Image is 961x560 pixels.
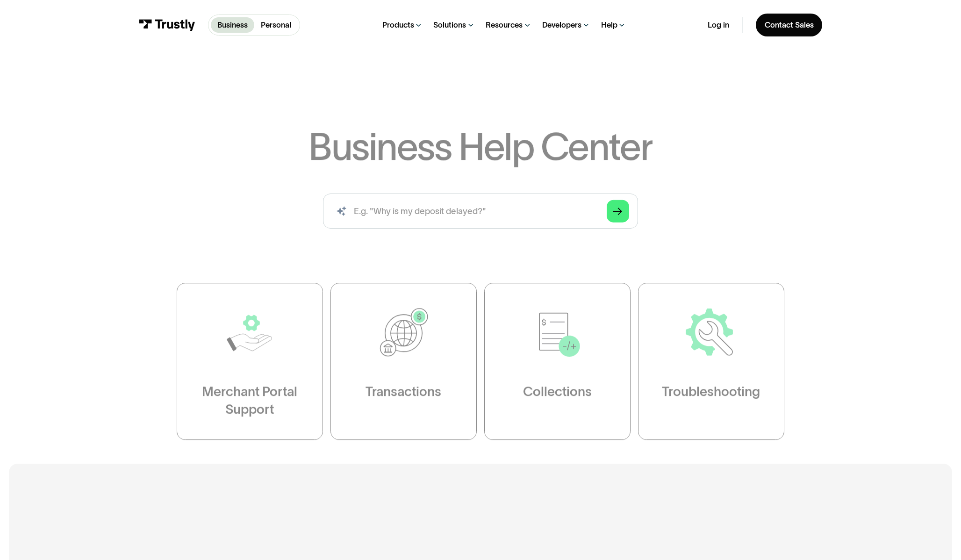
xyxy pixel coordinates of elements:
div: Resources [486,20,523,30]
p: Personal [261,19,291,30]
div: Developers [542,20,581,30]
a: Business [211,17,254,33]
div: Contact Sales [765,20,814,30]
form: Search [323,194,638,228]
div: Solutions [433,20,466,30]
a: Collections [484,283,631,440]
div: Collections [523,383,592,401]
div: Products [382,20,414,30]
div: Transactions [366,383,442,401]
a: Transactions [330,283,477,440]
a: Personal [254,17,298,33]
img: Trustly Logo [139,19,195,31]
input: search [323,194,638,228]
div: Help [601,20,617,30]
a: Log in [708,20,729,30]
a: Contact Sales [756,14,822,36]
div: Troubleshooting [662,383,760,401]
div: Merchant Portal Support [199,383,301,418]
a: Troubleshooting [638,283,784,440]
h1: Business Help Center [308,128,652,166]
a: Merchant Portal Support [177,283,323,440]
p: Business [217,19,248,30]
